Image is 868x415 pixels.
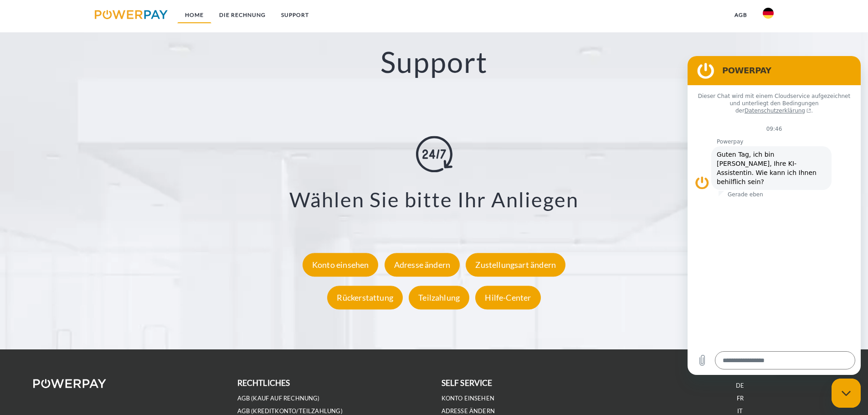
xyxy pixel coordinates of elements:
[688,56,861,375] iframe: Messaging-Fenster
[385,253,460,277] div: Adresse ändern
[237,407,343,415] a: AGB (Kreditkonto/Teilzahlung)
[763,8,774,19] img: de
[406,292,472,302] a: Teilzahlung
[463,260,568,270] a: Zustellungsart ändern
[737,407,743,415] a: IT
[237,378,290,388] b: rechtliches
[736,382,744,389] a: DE
[55,187,813,212] h3: Wählen Sie bitte Ihr Anliegen
[727,7,755,23] a: agb
[442,378,493,388] b: self service
[409,286,469,309] div: Teilzahlung
[475,286,540,309] div: Hilfe-Center
[832,379,861,408] iframe: Schaltfläche zum Öffnen des Messaging-Fensters; Konversation läuft
[737,395,744,402] a: FR
[300,260,381,270] a: Konto einsehen
[33,379,107,388] img: logo-powerpay-white.svg
[442,395,495,402] a: Konto einsehen
[382,260,462,270] a: Adresse ändern
[211,7,273,23] a: DIE RECHNUNG
[237,395,320,402] a: AGB (Kauf auf Rechnung)
[177,7,211,23] a: Home
[325,292,405,302] a: Rückerstattung
[442,407,495,415] a: Adresse ändern
[303,253,379,277] div: Konto einsehen
[43,44,825,80] h2: Support
[327,286,403,309] div: Rückerstattung
[273,7,317,23] a: SUPPORT
[466,253,565,277] div: Zustellungsart ändern
[416,136,452,172] img: online-shopping.svg
[95,10,168,19] img: logo-powerpay.svg
[473,292,543,302] a: Hilfe-Center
